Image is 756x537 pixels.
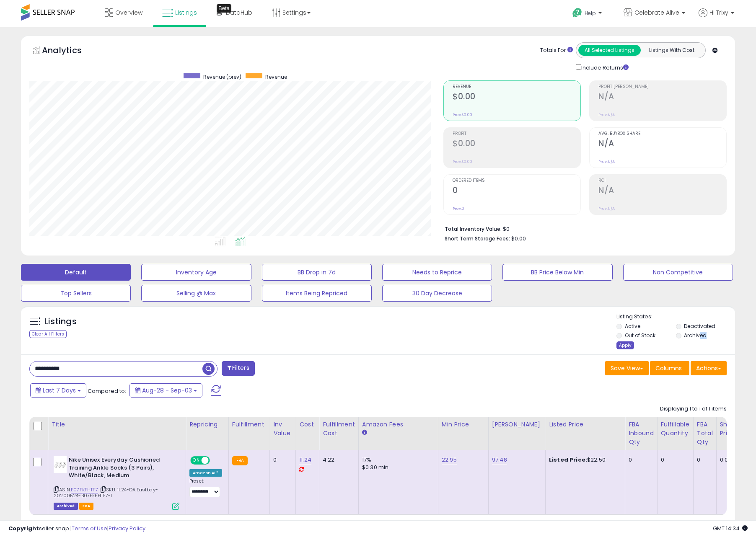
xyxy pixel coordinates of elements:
[453,132,580,136] span: Profit
[655,364,682,372] span: Columns
[262,264,372,281] button: BB Drop in 7d
[634,8,679,17] span: Celebrate Alive
[598,112,615,117] small: Prev: N/A
[598,92,726,103] h2: N/A
[323,456,352,464] div: 4.22
[323,420,355,438] div: Fulfillment Cost
[71,486,98,493] a: B07FKFHTF7
[69,456,171,482] b: Nike Unisex Everyday Cushioned Training Ankle Socks (3 Pairs), White/Black, Medium
[453,186,580,197] h2: 0
[88,387,126,395] span: Compared to:
[43,386,76,395] span: Last 7 Days
[141,285,251,302] button: Selling @ Max
[30,383,86,398] button: Last 7 Days
[203,73,241,80] span: Revenue (prev)
[699,8,734,27] a: Hi Trixy
[661,456,687,464] div: 0
[273,456,289,464] div: 0
[453,178,580,183] span: Ordered Items
[570,62,639,72] div: Include Returns
[54,456,179,509] div: ASIN:
[79,503,93,510] span: FBA
[362,420,435,429] div: Amazon Fees
[598,206,615,211] small: Prev: N/A
[691,361,727,375] button: Actions
[605,361,649,375] button: Save View
[217,4,231,13] div: Tooltip anchor
[629,420,654,447] div: FBA inbound Qty
[265,73,287,80] span: Revenue
[453,85,580,89] span: Revenue
[661,420,690,438] div: Fulfillable Quantity
[684,323,715,330] label: Deactivated
[623,264,733,281] button: Non Competitive
[445,235,510,242] b: Short Term Storage Fees:
[598,139,726,150] h2: N/A
[382,285,492,302] button: 30 Day Decrease
[697,420,713,447] div: FBA Total Qty
[598,186,726,197] h2: N/A
[54,503,78,510] span: Listings that have been deleted from Seller Central
[598,85,726,89] span: Profit [PERSON_NAME]
[142,386,192,395] span: Aug-28 - Sep-03
[566,1,610,27] a: Help
[709,8,728,17] span: Hi Trixy
[129,383,202,398] button: Aug-28 - Sep-03
[8,524,39,532] strong: Copyright
[585,10,596,17] span: Help
[598,159,615,164] small: Prev: N/A
[492,420,542,429] div: [PERSON_NAME]
[226,8,252,17] span: DataHub
[453,159,472,164] small: Prev: $0.00
[453,112,472,117] small: Prev: $0.00
[453,92,580,103] h2: $0.00
[232,420,266,429] div: Fulfillment
[598,132,726,136] span: Avg. Buybox Share
[616,313,735,321] p: Listing States:
[299,420,316,429] div: Cost
[445,223,720,233] li: $0
[44,316,77,328] h5: Listings
[660,405,727,413] div: Displaying 1 to 1 of 1 items
[442,456,457,464] a: 22.95
[616,341,634,349] div: Apply
[549,456,619,464] div: $22.50
[54,486,158,499] span: | SKU: 11.24-OA:Eastbay-20200524-B07FKFHTF7-1
[191,457,202,464] span: ON
[720,456,734,464] div: 0.00
[578,45,641,56] button: All Selected Listings
[72,524,107,532] a: Terms of Use
[697,456,710,464] div: 0
[109,524,145,532] a: Privacy Policy
[189,478,222,497] div: Preset:
[362,456,432,464] div: 17%
[640,45,703,56] button: Listings With Cost
[8,525,145,533] div: seller snap | |
[445,225,502,232] b: Total Inventory Value:
[492,456,507,464] a: 97.48
[141,264,251,281] button: Inventory Age
[598,178,726,183] span: ROI
[29,330,67,338] div: Clear All Filters
[209,457,222,464] span: OFF
[54,456,67,473] img: 31nYb1drNeL._SL40_.jpg
[42,44,98,58] h5: Analytics
[299,456,311,464] a: 11.24
[713,524,748,532] span: 2025-09-11 14:34 GMT
[549,456,587,464] b: Listed Price:
[540,46,573,54] div: Totals For
[21,264,131,281] button: Default
[572,8,583,18] i: Get Help
[362,464,432,471] div: $0.30 min
[52,420,182,429] div: Title
[629,456,651,464] div: 0
[222,361,254,376] button: Filters
[21,285,131,302] button: Top Sellers
[382,264,492,281] button: Needs to Reprice
[650,361,689,375] button: Columns
[362,429,367,436] small: Amazon Fees.
[625,332,655,339] label: Out of Stock
[502,264,612,281] button: BB Price Below Min
[453,139,580,150] h2: $0.00
[115,8,142,17] span: Overview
